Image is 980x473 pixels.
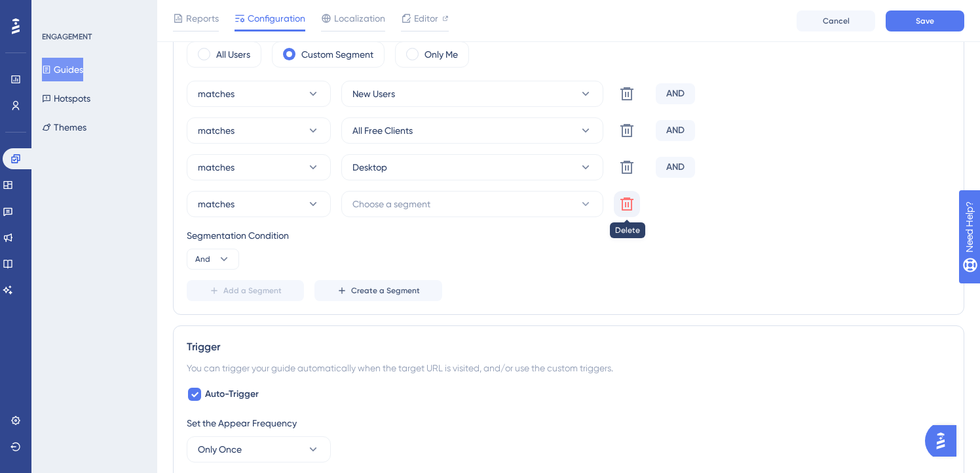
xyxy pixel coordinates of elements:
[42,115,86,139] button: Themes
[42,31,92,42] div: ENGAGEMENT
[334,10,385,26] span: Localization
[187,117,331,144] button: matches
[424,47,458,62] label: Only Me
[198,442,242,457] span: Only Once
[198,159,235,175] span: matches
[351,285,420,296] span: Create a Segment
[187,191,331,217] button: matches
[216,47,250,62] label: All Users
[198,86,235,102] span: matches
[414,10,438,26] span: Editor
[341,191,603,217] button: Choose a segment
[248,10,305,26] span: Configuration
[352,159,387,175] span: Desktop
[352,196,430,212] span: Choose a segment
[925,421,964,461] iframe: UserGuiding AI Assistant Launcher
[187,249,239,270] button: And
[198,123,235,138] span: matches
[31,3,82,19] span: Need Help?
[42,87,90,110] button: Hotspots
[187,280,304,301] button: Add a Segment
[341,81,603,107] button: New Users
[886,10,964,31] button: Save
[656,157,695,178] div: AND
[656,120,695,141] div: AND
[187,360,951,376] div: You can trigger your guide automatically when the target URL is visited, and/or use the custom tr...
[314,280,442,301] button: Create a Segment
[187,154,331,180] button: matches
[186,10,219,26] span: Reports
[916,16,934,26] span: Save
[823,16,850,26] span: Cancel
[656,83,695,104] div: AND
[341,117,603,144] button: All Free Clients
[341,154,603,180] button: Desktop
[301,47,373,62] label: Custom Segment
[223,285,282,296] span: Add a Segment
[187,415,951,431] div: Set the Appear Frequency
[352,123,413,138] span: All Free Clients
[187,339,951,355] div: Trigger
[797,10,875,31] button: Cancel
[187,81,331,107] button: matches
[187,228,951,243] div: Segmentation Condition
[187,436,331,463] button: Only Once
[198,196,235,212] span: matches
[352,86,395,102] span: New Users
[195,254,210,264] span: And
[42,58,83,81] button: Guides
[205,386,259,402] span: Auto-Trigger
